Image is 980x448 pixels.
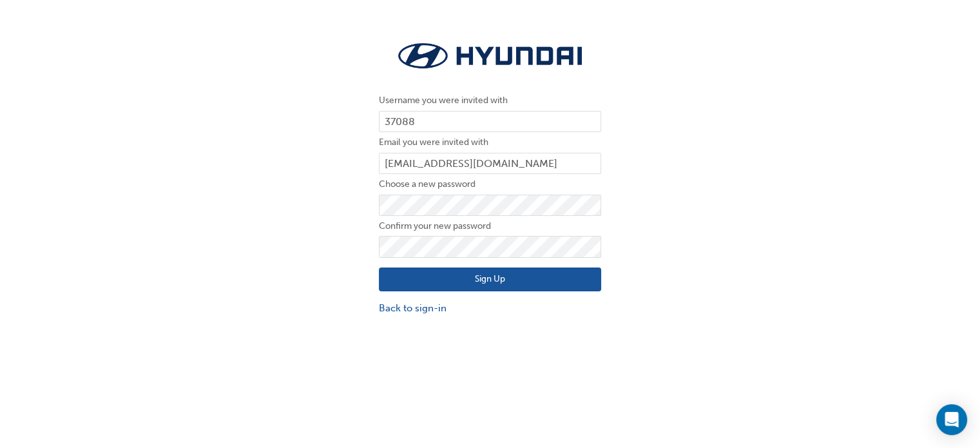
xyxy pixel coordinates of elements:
button: Sign Up [379,268,601,292]
label: Confirm your new password [379,219,601,234]
label: Email you were invited with [379,135,601,150]
label: Username you were invited with [379,93,601,108]
img: Trak [379,39,601,73]
div: Open Intercom Messenger [936,404,967,435]
label: Choose a new password [379,177,601,192]
a: Back to sign-in [379,301,601,316]
input: Username [379,111,601,133]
